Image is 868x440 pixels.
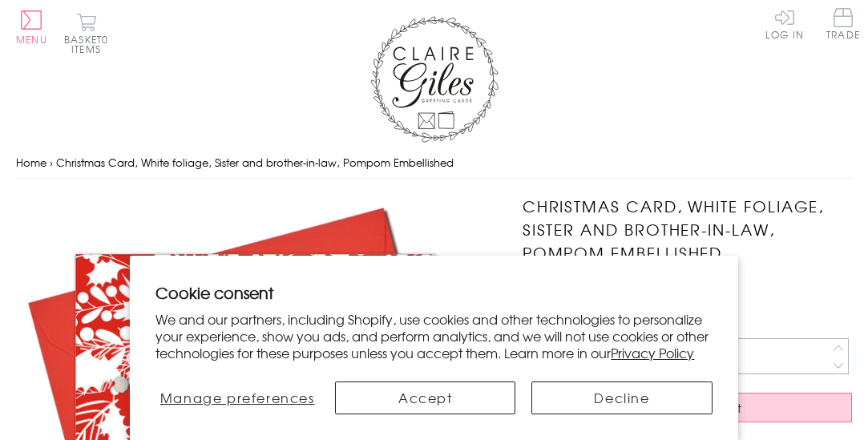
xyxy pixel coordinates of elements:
img: Claire Giles Greetings Cards [370,16,499,143]
button: Decline [531,381,712,414]
a: Trade [826,8,860,42]
span: Manage preferences [160,388,315,407]
button: Basket0 items [64,13,108,54]
p: We and our partners, including Shopify, use cookies and other technologies to personalize your ex... [155,311,712,361]
button: Manage preferences [155,381,319,414]
nav: breadcrumbs [16,147,852,180]
span: › [50,155,53,170]
span: 0 items [71,32,108,56]
a: Log In [765,8,804,39]
button: Accept [335,381,515,414]
a: Privacy Policy [611,343,694,362]
button: Menu [16,10,47,44]
h1: Christmas Card, White foliage, Sister and brother-in-law, Pompom Embellished [523,195,852,264]
h2: Cookie consent [155,281,712,304]
span: Christmas Card, White foliage, Sister and brother-in-law, Pompom Embellished [56,155,454,170]
a: Home [16,155,46,170]
span: Menu [16,32,47,46]
span: Trade [826,8,860,39]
